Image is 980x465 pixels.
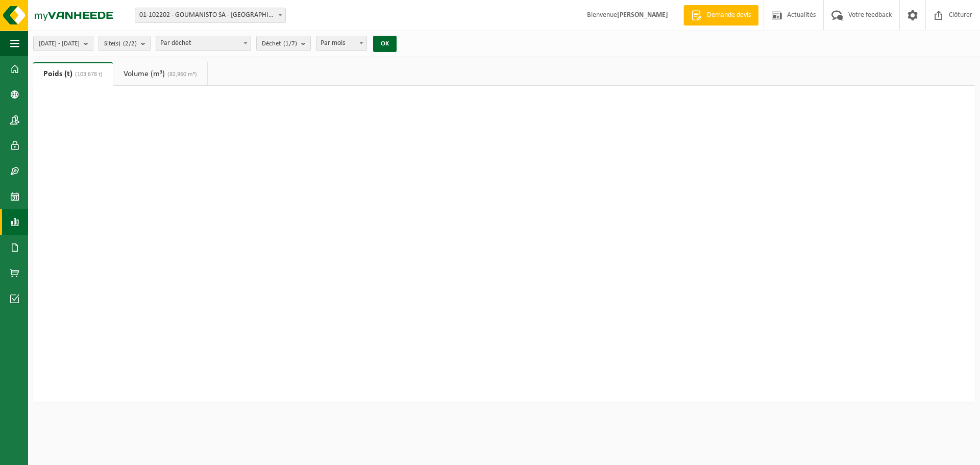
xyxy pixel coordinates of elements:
[617,11,668,19] strong: [PERSON_NAME]
[72,71,103,78] span: (103,678 t)
[113,62,207,86] a: Volume (m³)
[283,40,297,47] count: (1/7)
[373,36,397,52] button: OK
[104,36,137,52] span: Site(s)
[39,36,80,52] span: [DATE] - [DATE]
[316,36,367,51] span: Par mois
[33,62,113,86] a: Poids (t)
[316,36,366,51] span: Par mois
[683,5,758,26] a: Demande devis
[123,40,137,47] count: (2/2)
[33,36,93,51] button: [DATE] - [DATE]
[156,36,251,51] span: Par déchet
[5,443,170,465] iframe: chat widget
[135,8,285,22] span: 01-102202 - GOUMANISTO SA - ANDENNE
[135,8,286,23] span: 01-102202 - GOUMANISTO SA - ANDENNE
[156,36,251,51] span: Par déchet
[256,36,311,51] button: Déchet(1/7)
[704,10,753,20] span: Demande devis
[262,36,297,52] span: Déchet
[165,71,197,78] span: (82,960 m³)
[99,36,151,51] button: Site(s)(2/2)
